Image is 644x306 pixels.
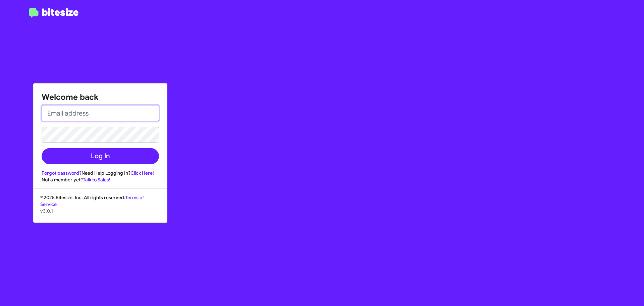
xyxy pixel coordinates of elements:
[42,105,159,121] input: Email address
[83,177,110,183] a: Talk to Sales!
[130,170,154,176] a: Click Here!
[42,170,159,176] div: Need Help Logging In?
[42,92,159,102] h1: Welcome back
[42,148,159,164] button: Log In
[42,170,82,176] a: Forgot password?
[40,208,160,214] p: v3.0.1
[42,176,159,183] div: Not a member yet?
[34,194,167,222] div: © 2025 Bitesize, Inc. All rights reserved.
